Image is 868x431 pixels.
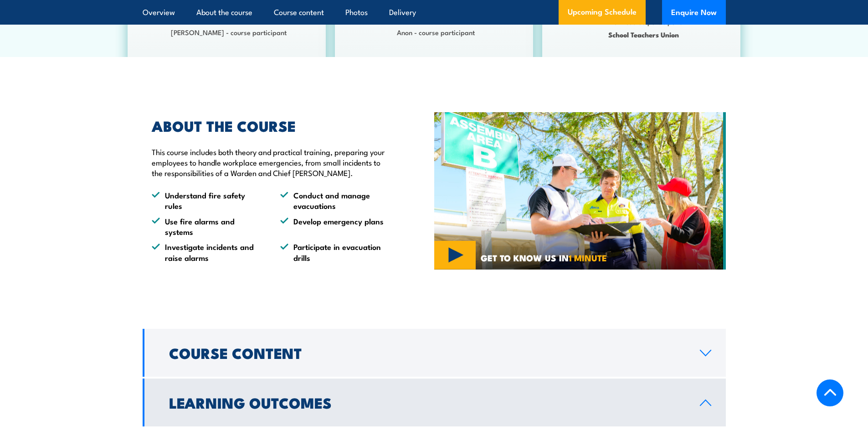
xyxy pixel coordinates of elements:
strong: Anon- course participant [606,16,682,26]
a: Course Content [143,329,726,377]
img: Fire Warden and Chief Fire Warden Training [434,112,726,270]
li: Use fire alarms and systems [152,216,264,237]
strong: 1 MINUTE [569,251,607,264]
strong: Anon - course participant [397,27,475,37]
h2: ABOUT THE COURSE [152,119,392,132]
span: GET TO KNOW US IN [481,254,607,262]
h2: Learning Outcomes [169,396,685,409]
li: Participate in evacuation drills [280,241,392,263]
h2: Course Content [169,346,685,359]
strong: [PERSON_NAME] - course participant [171,27,287,37]
li: Investigate incidents and raise alarms [152,241,264,263]
li: Understand fire safety rules [152,190,264,211]
p: This course includes both theory and practical training, preparing your employees to handle workp... [152,146,392,178]
a: Learning Outcomes [143,379,726,426]
li: Develop emergency plans [280,216,392,237]
li: Conduct and manage evacuations [280,190,392,211]
span: School Teachers Union [569,29,718,40]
